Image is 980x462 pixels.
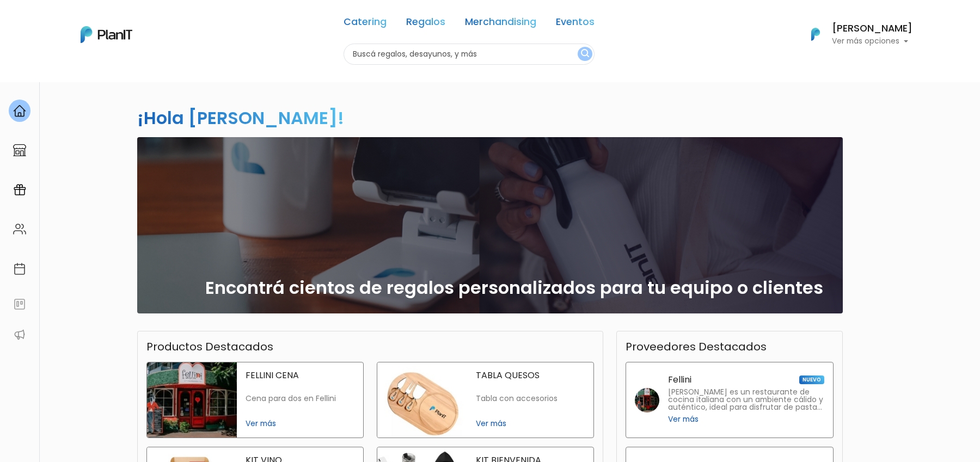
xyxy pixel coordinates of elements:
[81,26,132,43] img: PlanIt Logo
[668,375,691,384] p: Fellini
[13,144,26,157] img: marketplace-4ceaa7011d94191e9ded77b95e3339b90024bf715f7c57f8cf31f2d8c509eaba.svg
[146,340,273,353] h3: Productos Destacados
[137,106,344,130] h2: ¡Hola [PERSON_NAME]!
[147,362,237,438] img: fellini cena
[668,414,699,425] span: Ver más
[13,183,26,196] img: campaigns-02234683943229c281be62815700db0a1741e53638e28bf9629b52c665b00959.svg
[13,223,26,236] img: people-662611757002400ad9ed0e3c099ab2801c6687ba6c219adb57efc949bc21e19d.svg
[804,22,828,46] img: PlanIt Logo
[13,262,26,275] img: calendar-87d922413cdce8b2cf7b7f5f62616a5cf9e4887200fb71536465627b3292af00.svg
[246,418,354,429] span: Ver más
[377,362,467,438] img: tabla quesos
[832,38,912,45] p: Ver más opciones
[406,17,445,30] a: Regalos
[344,44,595,65] input: Buscá regalos, desayunos, y más
[465,17,536,30] a: Merchandising
[205,278,823,298] h2: Encontrá cientos de regalos personalizados para tu equipo o clientes
[799,375,824,384] span: NUEVO
[635,388,659,412] img: fellini
[832,24,912,34] h6: [PERSON_NAME]
[668,389,824,411] p: [PERSON_NAME] es un restaurante de cocina italiana con un ambiente cálido y auténtico, ideal para...
[626,362,834,438] a: Fellini NUEVO [PERSON_NAME] es un restaurante de cocina italiana con un ambiente cálido y auténti...
[13,328,26,341] img: partners-52edf745621dab592f3b2c58e3bca9d71375a7ef29c3b500c9f145b62cc070d4.svg
[146,362,364,438] a: fellini cena FELLINI CENA Cena para dos en Fellini Ver más
[246,371,354,380] p: FELLINI CENA
[476,371,585,380] p: TABLA QUESOS
[797,20,912,48] button: PlanIt Logo [PERSON_NAME] Ver más opciones
[13,104,26,118] img: home-e721727adea9d79c4d83392d1f703f7f8bce08238fde08b1acbfd93340b81755.svg
[246,394,354,403] p: Cena para dos en Fellini
[344,17,387,30] a: Catering
[581,49,589,59] img: search_button-432b6d5273f82d61273b3651a40e1bd1b912527efae98b1b7a1b2c0702e16a8d.svg
[556,17,595,30] a: Eventos
[626,340,767,353] h3: Proveedores Destacados
[13,298,26,311] img: feedback-78b5a0c8f98aac82b08bfc38622c3050aee476f2c9584af64705fc4e61158814.svg
[476,394,585,403] p: Tabla con accesorios
[377,362,594,438] a: tabla quesos TABLA QUESOS Tabla con accesorios Ver más
[476,418,585,429] span: Ver más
